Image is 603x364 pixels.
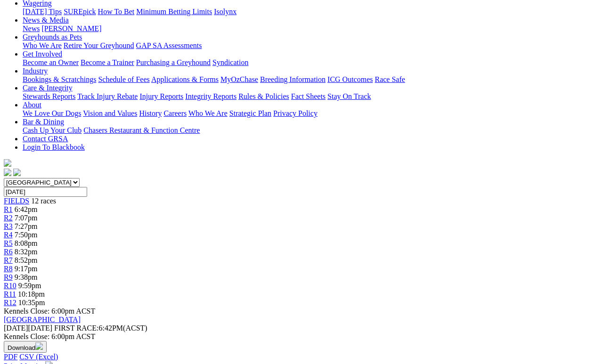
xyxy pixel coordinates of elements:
span: 7:07pm [15,214,38,222]
a: Care & Integrity [23,84,73,92]
div: About [23,109,599,118]
a: Rules & Policies [238,92,289,100]
a: Injury Reports [139,92,183,100]
a: R4 [4,231,13,239]
a: MyOzChase [220,75,258,83]
a: Schedule of Fees [98,75,149,83]
input: Select date [4,187,87,197]
a: CSV (Excel) [19,353,58,361]
a: Industry [23,67,48,75]
a: R5 [4,239,13,247]
a: Become an Owner [23,58,79,66]
a: Login To Blackbook [23,143,85,151]
a: Purchasing a Greyhound [136,58,211,66]
span: [DATE] [4,324,52,332]
a: News & Media [23,16,69,24]
a: [DATE] Tips [23,8,62,16]
div: Greyhounds as Pets [23,41,599,50]
a: R9 [4,273,13,281]
div: Wagering [23,8,599,16]
a: Contact GRSA [23,135,68,143]
a: SUREpick [64,8,96,16]
span: 8:32pm [15,248,38,256]
a: Careers [163,109,187,117]
a: PDF [4,353,17,361]
a: Retire Your Greyhound [64,41,134,49]
span: 8:52pm [15,256,38,264]
a: [PERSON_NAME] [41,24,101,32]
a: Privacy Policy [273,109,318,117]
a: Minimum Betting Limits [136,8,212,16]
a: R8 [4,265,13,273]
a: Breeding Information [260,75,326,83]
span: 9:59pm [18,282,41,290]
a: Who We Are [23,41,62,49]
span: 7:27pm [15,222,38,230]
img: download.svg [35,342,43,350]
a: Chasers Restaurant & Function Centre [83,126,200,134]
a: [GEOGRAPHIC_DATA] [4,315,81,324]
a: News [23,24,40,32]
a: R12 [4,299,16,307]
img: logo-grsa-white.png [4,159,11,167]
a: Applications & Forms [151,75,219,83]
a: R7 [4,256,13,264]
a: FIELDS [4,197,29,205]
a: Greyhounds as Pets [23,33,82,41]
a: Syndication [212,58,248,66]
div: Bar & Dining [23,126,599,135]
span: FIRST RACE: [54,324,98,332]
a: Strategic Plan [229,109,271,117]
a: About [23,101,41,109]
a: Integrity Reports [185,92,236,100]
span: Kennels Close: 6:00pm ACST [4,307,95,315]
div: Care & Integrity [23,92,599,101]
a: History [139,109,162,117]
span: 12 races [31,197,56,205]
a: Who We Are [188,109,228,117]
a: We Love Our Dogs [23,109,81,117]
span: 9:17pm [15,265,38,273]
a: R6 [4,248,13,256]
a: Fact Sheets [291,92,326,100]
a: R10 [4,282,16,290]
span: 6:42PM(ACST) [54,324,147,332]
img: facebook.svg [4,169,11,176]
a: Become a Trainer [81,58,134,66]
span: 10:18pm [18,290,45,298]
span: 6:42pm [15,205,38,213]
a: How To Bet [98,8,135,16]
div: Kennels Close: 6:00pm ACST [4,332,599,341]
div: Get Involved [23,58,599,67]
a: R1 [4,205,13,213]
a: R11 [4,290,16,298]
a: Track Injury Rebate [77,92,138,100]
a: R2 [4,214,13,222]
div: News & Media [23,24,599,33]
a: ICG Outcomes [327,75,373,83]
img: twitter.svg [13,169,21,176]
a: Bar & Dining [23,118,64,126]
a: R3 [4,222,13,230]
a: Stewards Reports [23,92,75,100]
a: Get Involved [23,50,62,58]
a: Bookings & Scratchings [23,75,96,83]
span: 8:08pm [15,239,38,247]
span: 10:35pm [18,299,45,307]
a: Stay On Track [327,92,371,100]
div: Industry [23,75,599,84]
div: Download [4,353,599,361]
